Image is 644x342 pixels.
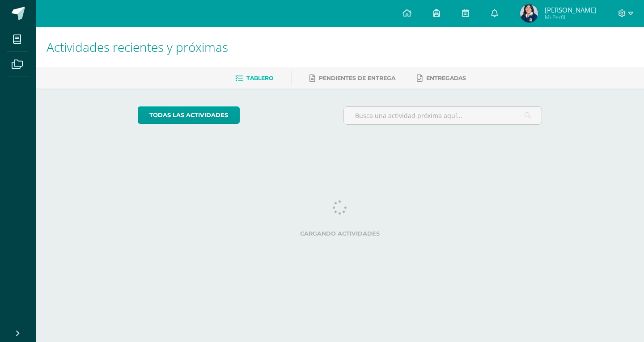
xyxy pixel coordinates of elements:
span: Actividades recientes y próximas [47,38,228,55]
span: Pendientes de entrega [319,75,395,81]
a: Tablero [235,71,273,85]
a: Pendientes de entrega [309,71,395,85]
span: Mi Perfil [545,13,596,21]
input: Busca una actividad próxima aquí... [344,107,542,124]
label: Cargando actividades [138,230,542,237]
span: [PERSON_NAME] [545,5,596,14]
img: 386b97ca6dcc00f2af1beca8e69eb8b0.png [520,4,538,22]
span: Tablero [246,75,273,81]
a: Entregadas [417,71,466,85]
span: Entregadas [426,75,466,81]
a: todas las Actividades [138,106,240,124]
